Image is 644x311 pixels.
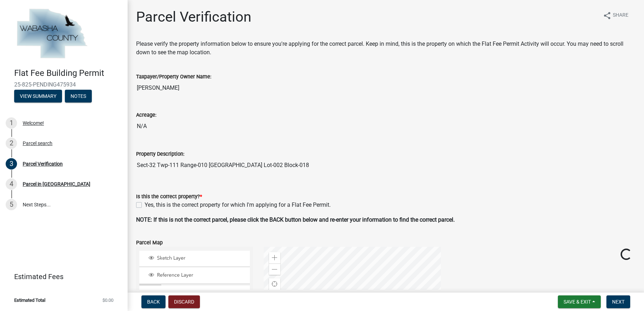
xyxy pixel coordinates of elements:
[141,295,166,308] button: Back
[613,11,628,20] span: Share
[269,278,280,290] div: Find my location
[147,299,160,305] span: Back
[142,289,147,296] span: Expand
[6,158,17,170] div: 3
[136,194,202,199] label: Is this the correct property?
[14,90,62,102] button: View Summary
[155,255,247,261] span: Sketch Layer
[6,138,17,149] div: 2
[23,182,90,187] div: Parcel in [GEOGRAPHIC_DATA]
[155,272,247,278] span: Reference Layer
[603,11,611,20] i: share
[136,40,635,57] p: Please verify the property information below to ensure you're applying for the correct parcel. Ke...
[23,121,44,126] div: Welcome!
[23,161,63,166] div: Parcel Verification
[6,270,116,284] a: Estimated Fees
[168,295,200,308] button: Discard
[23,141,52,146] div: Parcel search
[139,249,251,303] ul: Layer List
[145,201,331,209] label: Yes, this is the correct property for which I'm applying for a Flat Fee Permit.
[14,298,45,302] span: Estimated Total
[558,295,601,308] button: Save & Exit
[147,289,247,296] div: Mapproxy
[14,94,62,99] wm-modal-confirm: Summary
[6,117,17,129] div: 1
[597,9,634,22] button: shareShare
[136,152,184,157] label: Property Description:
[139,251,250,267] li: Sketch Layer
[139,268,250,284] li: Reference Layer
[6,178,17,190] div: 4
[136,9,251,26] h1: Parcel Verification
[269,263,280,275] div: Zoom out
[65,94,92,99] wm-modal-confirm: Notes
[14,68,122,78] h4: Flat Fee Building Permit
[269,252,280,263] div: Zoom in
[139,285,250,301] li: Mapproxy
[136,74,211,79] label: Taxpayer/Property Owner Name:
[6,199,17,210] div: 5
[14,81,113,88] span: 25-825-PENDING475934
[155,289,247,295] span: Mapproxy
[606,295,630,308] button: Next
[136,240,163,245] label: Parcel Map
[147,255,247,262] div: Sketch Layer
[564,299,591,305] span: Save & Exit
[102,298,113,302] span: $0.00
[136,113,156,118] label: Acreage:
[612,299,625,305] span: Next
[147,272,247,279] div: Reference Layer
[136,216,455,223] strong: NOTE: If this is not the correct parcel, please click the BACK button below and re-enter your inf...
[14,7,89,61] img: Wabasha County, Minnesota
[65,90,92,102] button: Notes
